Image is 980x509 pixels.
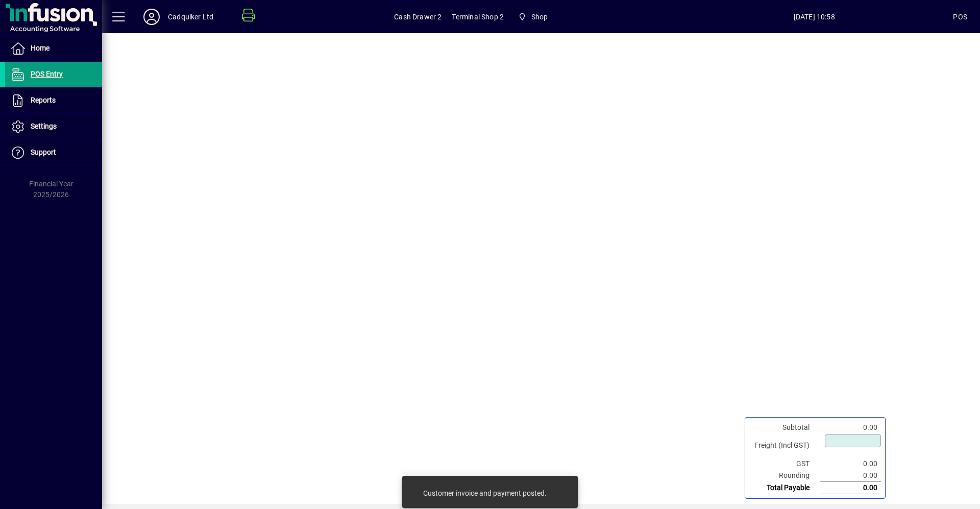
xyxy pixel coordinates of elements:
td: Rounding [749,470,820,482]
td: GST [749,458,820,470]
div: POS [953,9,967,25]
span: Shop [514,8,552,26]
span: [DATE] 10:58 [675,9,953,25]
span: Support [31,148,56,156]
td: 0.00 [820,482,881,494]
div: Customer invoice and payment posted. [423,488,547,498]
a: Support [5,140,102,165]
span: Cash Drawer 2 [394,9,442,25]
td: Freight (Incl GST) [749,433,820,458]
span: Terminal Shop 2 [452,9,504,25]
a: Reports [5,88,102,113]
button: Profile [135,8,168,26]
td: Subtotal [749,422,820,433]
td: Total Payable [749,482,820,494]
a: Home [5,36,102,61]
td: 0.00 [820,422,881,433]
span: Reports [31,96,56,104]
span: Shop [531,9,548,25]
a: Settings [5,114,102,139]
td: 0.00 [820,470,881,482]
span: Settings [31,122,57,130]
div: Cadquiker Ltd [168,9,213,25]
span: POS Entry [31,70,63,78]
td: 0.00 [820,458,881,470]
span: Home [31,44,50,52]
